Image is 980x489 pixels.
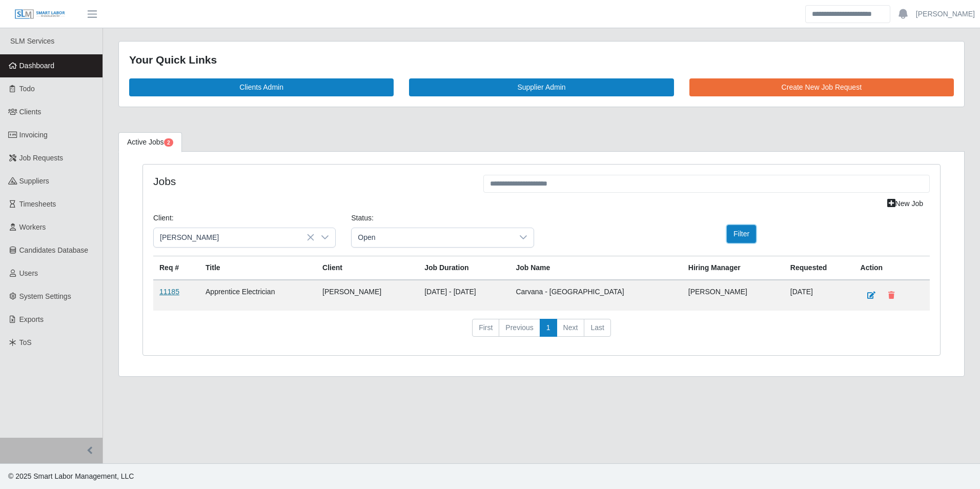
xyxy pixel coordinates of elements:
img: SLM Logo [14,9,66,20]
h4: Jobs [153,175,468,188]
td: Apprentice Electrician [199,280,316,311]
th: Hiring Manager [682,256,784,280]
td: [PERSON_NAME] [682,280,784,311]
th: Job Duration [418,256,509,280]
span: © 2025 Smart Labor Management, LLC [8,472,134,480]
span: Exports [19,315,44,323]
span: Candidates Database [19,246,89,254]
span: Job Requests [19,154,64,162]
span: System Settings [19,292,71,300]
th: Requested [784,256,854,280]
span: Invoicing [19,131,48,139]
a: [PERSON_NAME] [916,9,975,19]
span: Timesheets [19,200,56,208]
a: Create New Job Request [689,78,954,96]
span: Workers [19,223,46,231]
span: Dashboard [19,62,55,70]
label: Client: [153,213,174,223]
a: 1 [540,319,557,337]
th: Client [316,256,418,280]
label: Status: [351,213,374,223]
a: 11185 [159,288,179,296]
span: Open [352,228,513,247]
span: Pending Jobs [164,138,173,147]
a: New Job [881,195,930,213]
th: Req # [153,256,199,280]
a: Active Jobs [118,132,182,152]
td: [PERSON_NAME] [316,280,418,311]
div: Your Quick Links [129,52,954,68]
a: Clients Admin [129,78,394,96]
span: Todo [19,85,35,93]
a: Supplier Admin [409,78,673,96]
input: Search [805,5,890,23]
nav: pagination [153,319,930,345]
th: Title [199,256,316,280]
th: Job Name [509,256,682,280]
button: Filter [727,225,756,243]
th: Action [854,256,930,280]
span: Clients [19,108,42,116]
span: CS Erickson [154,228,315,247]
span: SLM Services [10,37,54,45]
span: Users [19,269,38,277]
span: Suppliers [19,177,49,185]
span: ToS [19,338,32,347]
td: [DATE] - [DATE] [418,280,509,311]
td: [DATE] [784,280,854,311]
td: Carvana - [GEOGRAPHIC_DATA] [509,280,682,311]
